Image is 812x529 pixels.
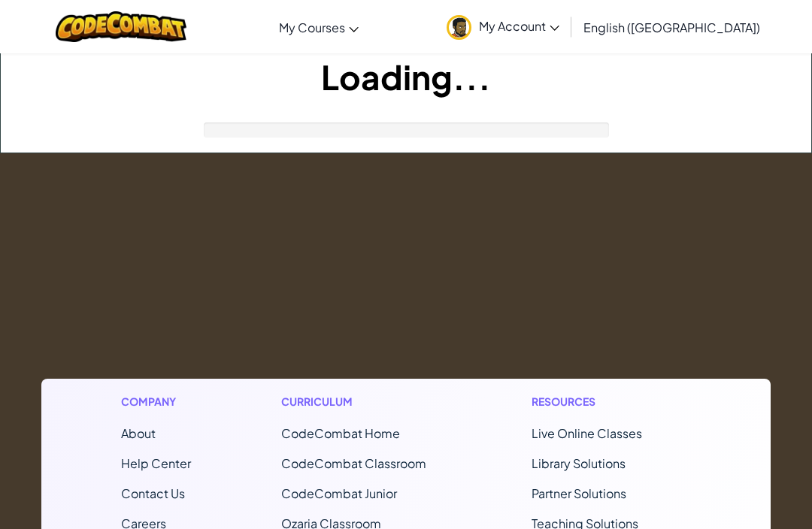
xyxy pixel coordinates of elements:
[281,394,441,410] h1: Curriculum
[576,7,768,47] a: English ([GEOGRAPHIC_DATA])
[121,394,191,410] h1: Company
[281,485,397,501] a: CodeCombat Junior
[439,3,567,50] a: My Account
[281,455,426,471] a: CodeCombat Classroom
[271,7,366,47] a: My Courses
[583,20,760,35] span: English ([GEOGRAPHIC_DATA])
[121,485,185,501] span: Contact Us
[479,18,559,34] span: My Account
[121,455,191,471] a: Help Center
[281,425,400,441] span: CodeCombat Home
[56,11,187,42] img: CodeCombat logo
[532,394,692,410] h1: Resources
[532,485,626,501] a: Partner Solutions
[1,53,811,100] h1: Loading...
[447,15,471,40] img: avatar
[532,425,642,441] a: Live Online Classes
[121,425,156,441] a: About
[279,20,345,35] span: My Courses
[532,455,626,471] a: Library Solutions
